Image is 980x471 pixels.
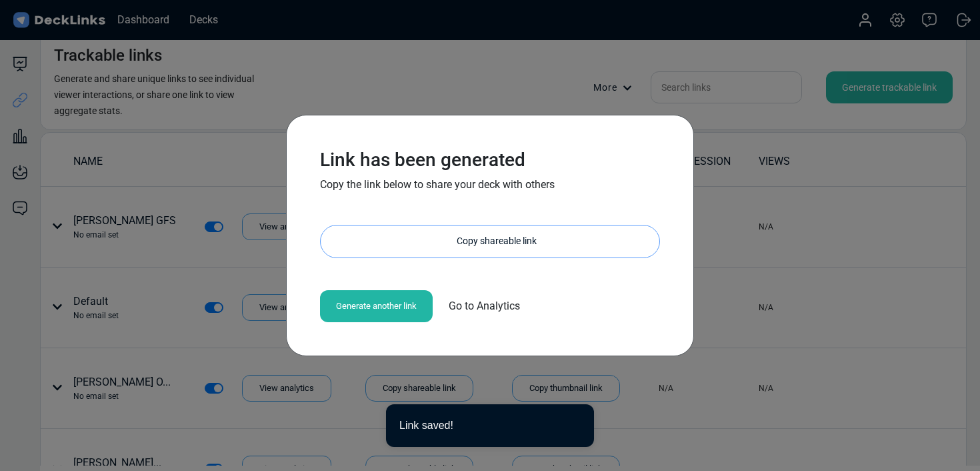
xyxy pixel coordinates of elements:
[320,178,555,191] span: Copy the link below to share your deck with others
[449,298,520,314] span: Go to Analytics
[399,418,573,434] div: Link saved!
[334,225,659,258] div: Copy shareable link
[573,418,581,432] button: close
[320,290,433,322] div: Generate another link
[320,149,660,171] h3: Link has been generated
